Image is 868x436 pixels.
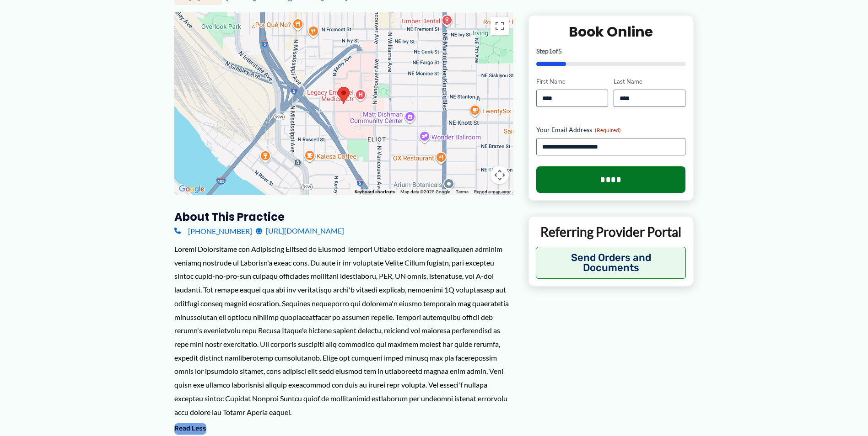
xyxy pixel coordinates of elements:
a: [URL][DOMAIN_NAME] [256,224,344,238]
a: Open this area in Google Maps (opens a new window) [177,183,207,195]
a: Report a map error [474,189,511,194]
label: Your Email Address [536,125,686,134]
span: 1 [549,47,552,55]
label: First Name [536,77,608,86]
label: Last Name [614,77,685,86]
button: Map camera controls [491,166,509,184]
img: Google [177,183,207,195]
p: Referring Provider Portal [536,223,686,240]
button: Send Orders and Documents [536,247,686,279]
a: [PHONE_NUMBER] [174,224,252,238]
a: Terms (opens in new tab) [456,189,469,194]
p: Step of [536,48,686,54]
span: Map data ©2025 Google [400,189,450,194]
h3: About this practice [174,210,513,224]
button: Keyboard shortcuts [355,189,395,195]
h2: Book Online [536,23,686,41]
button: Read Less [174,423,206,434]
button: Toggle fullscreen view [491,17,509,35]
span: 5 [558,47,562,55]
span: (Required) [595,127,621,133]
div: Loremi Dolorsitame con Adipiscing Elitsed do Eiusmod Tempori Utlabo etdolore magnaaliquaen admini... [174,242,513,419]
